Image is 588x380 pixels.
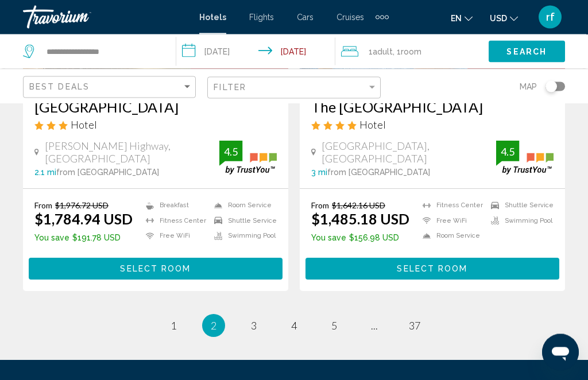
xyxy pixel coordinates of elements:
[409,320,420,332] span: 37
[34,211,133,228] ins: $1,784.94 USD
[520,79,537,95] span: Map
[207,76,380,100] button: Filter
[176,34,335,69] button: Check-in date: Oct 13, 2025 Check-out date: Oct 21, 2025
[335,34,489,69] button: Travelers: 1 adult, 0 children
[451,10,473,26] button: Change language
[393,44,421,60] span: , 1
[29,258,283,280] button: Select Room
[506,48,547,57] span: Search
[71,119,97,131] span: Hotel
[496,141,554,175] img: trustyou-badge.svg
[417,201,485,211] li: Fitness Center
[34,234,69,243] span: You save
[56,168,159,177] span: from [GEOGRAPHIC_DATA]
[211,320,216,332] span: 2
[397,265,467,274] span: Select Room
[23,315,565,338] ul: Pagination
[34,168,56,177] span: 2.1 mi
[214,83,246,92] span: Filter
[171,320,176,332] span: 1
[311,119,554,131] div: 4 star Hotel
[537,82,565,92] button: Toggle map
[311,234,409,243] p: $156.98 USD
[29,261,283,274] a: Select Room
[29,83,192,92] mat-select: Sort by
[208,232,277,242] li: Swimming Pool
[23,6,188,29] a: Travorium
[417,216,485,226] li: Free WiFi
[34,99,277,116] a: [GEOGRAPHIC_DATA]
[496,145,519,159] div: 4.5
[332,201,385,211] del: $1,642.16 USD
[29,82,90,91] span: Best Deals
[369,44,393,60] span: 1
[311,99,554,116] a: The [GEOGRAPHIC_DATA]
[34,234,133,243] p: $191.78 USD
[311,201,329,211] span: From
[305,261,559,274] a: Select Room
[249,13,274,22] a: Flights
[140,216,208,226] li: Fitness Center
[297,13,314,22] a: Cars
[322,140,496,165] span: [GEOGRAPHIC_DATA], [GEOGRAPHIC_DATA]
[305,258,559,280] button: Select Room
[199,13,226,22] a: Hotels
[336,13,364,22] a: Cruises
[331,320,337,332] span: 5
[542,334,579,371] iframe: Button to launch messaging window
[371,320,378,332] span: ...
[140,232,208,242] li: Free WiFi
[451,14,462,23] span: en
[219,145,242,159] div: 4.5
[490,14,507,23] span: USD
[219,141,277,175] img: trustyou-badge.svg
[34,119,277,131] div: 3 star Hotel
[485,216,554,226] li: Swimming Pool
[401,47,421,56] span: Room
[251,320,257,332] span: 3
[140,201,208,211] li: Breakfast
[489,41,565,62] button: Search
[311,234,346,243] span: You save
[55,201,109,211] del: $1,976.72 USD
[373,47,393,56] span: Adult
[327,168,430,177] span: from [GEOGRAPHIC_DATA]
[485,201,554,211] li: Shuttle Service
[535,5,565,29] button: User Menu
[311,211,409,228] ins: $1,485.18 USD
[120,265,191,274] span: Select Room
[208,216,277,226] li: Shuttle Service
[546,11,555,23] span: rf
[376,8,389,26] button: Extra navigation items
[417,232,485,242] li: Room Service
[490,10,518,26] button: Change currency
[34,201,52,211] span: From
[208,201,277,211] li: Room Service
[311,168,327,177] span: 3 mi
[291,320,297,332] span: 4
[45,140,220,165] span: [PERSON_NAME] Highway, [GEOGRAPHIC_DATA]
[359,119,386,131] span: Hotel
